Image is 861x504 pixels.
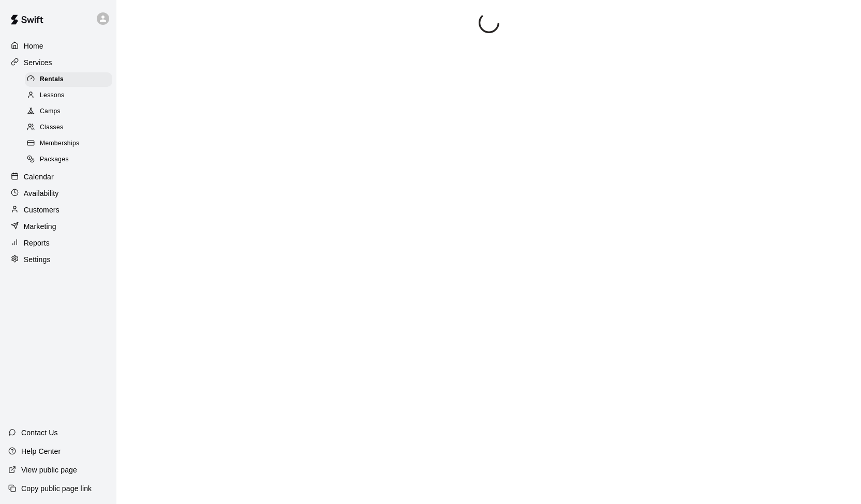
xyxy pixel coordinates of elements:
[25,72,112,87] div: Rentals
[8,186,108,201] a: Availability
[40,123,63,133] span: Classes
[25,152,112,167] div: Packages
[25,136,116,152] a: Memberships
[21,427,58,438] p: Contact Us
[40,139,79,149] span: Memberships
[40,90,65,101] span: Lessons
[21,465,77,475] p: View public page
[8,202,108,218] a: Customers
[25,120,112,135] div: Classes
[24,238,50,248] p: Reports
[40,155,69,165] span: Packages
[8,55,108,70] a: Services
[25,104,112,119] div: Camps
[8,219,108,234] a: Marketing
[25,120,116,136] a: Classes
[24,57,52,68] p: Services
[25,88,112,103] div: Lessons
[24,221,56,232] p: Marketing
[8,235,108,251] a: Reports
[25,71,116,87] a: Rentals
[8,169,108,185] a: Calendar
[40,106,61,117] span: Camps
[25,104,116,120] a: Camps
[25,136,112,151] div: Memberships
[21,483,92,494] p: Copy public page link
[25,87,116,103] a: Lessons
[24,188,59,198] p: Availability
[24,172,54,182] p: Calendar
[24,254,51,265] p: Settings
[24,41,43,51] p: Home
[8,252,108,267] a: Settings
[24,205,60,215] p: Customers
[25,152,116,168] a: Packages
[40,74,64,85] span: Rentals
[21,446,61,456] p: Help Center
[8,38,108,54] a: Home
